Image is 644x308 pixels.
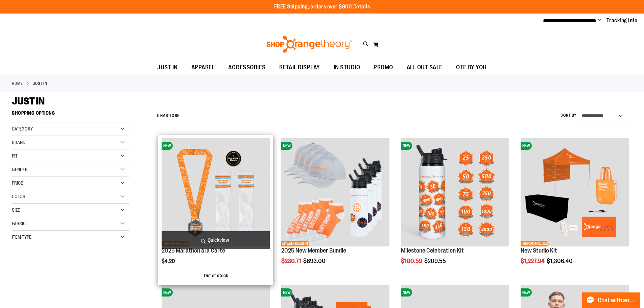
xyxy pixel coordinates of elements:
[560,113,577,118] label: Sort By
[175,113,180,118] span: 86
[521,138,629,246] img: New Studio Kit
[606,17,638,24] a: Tracking Info
[281,288,292,297] span: NEW
[162,138,270,246] img: 2025 Marathon à la Carte
[33,80,47,87] strong: JUST IN
[281,258,302,264] span: $230.71
[12,153,18,159] span: Fit
[274,3,370,11] p: FREE Shipping, orders over $600.
[547,258,574,264] span: $1,306.40
[353,4,370,10] a: Details
[168,113,170,118] span: 1
[334,60,360,75] span: IN STUDIO
[598,297,636,304] span: Chat with an Expert
[12,140,25,145] span: Brand
[278,135,393,282] div: product
[157,60,178,75] span: JUST IN
[12,95,45,107] span: JUST IN
[401,138,509,247] a: Milestone Celebration KitNEW
[521,241,549,246] span: NETWORK EXCLUSIVE
[12,80,23,87] a: Home
[281,142,292,150] span: NEW
[158,135,273,285] div: product
[598,17,601,24] button: Account menu
[521,288,532,297] span: NEW
[12,107,129,122] strong: Shopping Options
[12,126,33,132] span: Category
[456,60,487,75] span: OTF BY YOU
[12,221,26,226] span: Fabric
[398,135,512,282] div: product
[157,111,180,121] h2: Items to
[582,292,640,308] button: Chat with an Expert
[303,258,327,264] span: $693.00
[265,36,353,53] img: Shop Orangetheory
[401,258,423,264] span: $100.59
[12,207,20,213] span: Size
[12,194,25,199] span: Color
[12,180,23,186] span: Price
[162,258,176,264] span: $4.20
[162,247,225,254] a: 2025 Marathon à la Carte
[162,138,270,247] a: 2025 Marathon à la CarteNEWNETWORK EXCLUSIVE
[401,288,412,297] span: NEW
[521,247,557,254] a: New Studio Kit
[281,241,309,246] span: NETWORK EXCLUSIVE
[517,135,632,282] div: product
[401,247,464,254] a: Milestone Celebration Kit
[228,60,266,75] span: ACCESSORIES
[281,247,346,254] a: 2025 New Member Bundle
[521,138,629,247] a: New Studio KitNEWNETWORK EXCLUSIVE
[162,142,173,150] span: NEW
[521,142,532,150] span: NEW
[12,234,31,240] span: Item Type
[521,258,546,264] span: $1,227.94
[191,60,215,75] span: APPAREL
[162,288,173,297] span: NEW
[401,138,509,246] img: Milestone Celebration Kit
[424,258,447,264] span: $209.55
[374,60,393,75] span: PROMO
[204,273,228,278] span: Out of stock
[407,60,443,75] span: ALL OUT SALE
[12,167,28,172] span: Gender
[281,138,389,246] img: 2025 New Member Bundle
[279,60,320,75] span: RETAIL DISPLAY
[281,138,389,247] a: 2025 New Member BundleNEWNETWORK EXCLUSIVE
[162,231,270,249] a: Quickview
[401,142,412,150] span: NEW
